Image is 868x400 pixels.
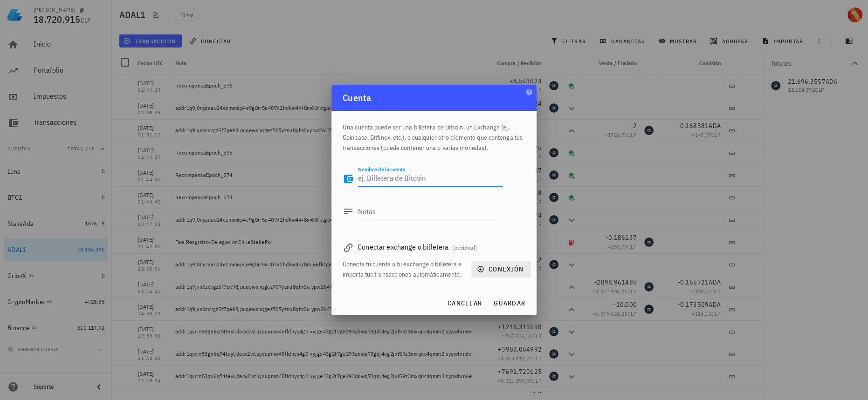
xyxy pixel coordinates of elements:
[479,265,524,273] span: conexión
[343,259,466,279] div: Conecta tu cuenta a tu exchange o billetera e importa tus transacciones automáticamente.
[358,166,406,173] label: Nombre de la cuenta
[471,261,531,278] button: conexión
[489,295,529,312] button: guardar
[343,240,525,253] div: Conectar exchange o billetera
[443,295,486,312] button: cancelar
[452,244,477,251] span: (opcional)
[331,85,537,111] div: Cuenta
[493,299,525,307] span: guardar
[447,299,482,307] span: cancelar
[343,111,525,158] div: Una cuenta puede ser una billetera de Bitcoin, un Exchange (ej. Coinbase, Bitfinex, etc.), o cual...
